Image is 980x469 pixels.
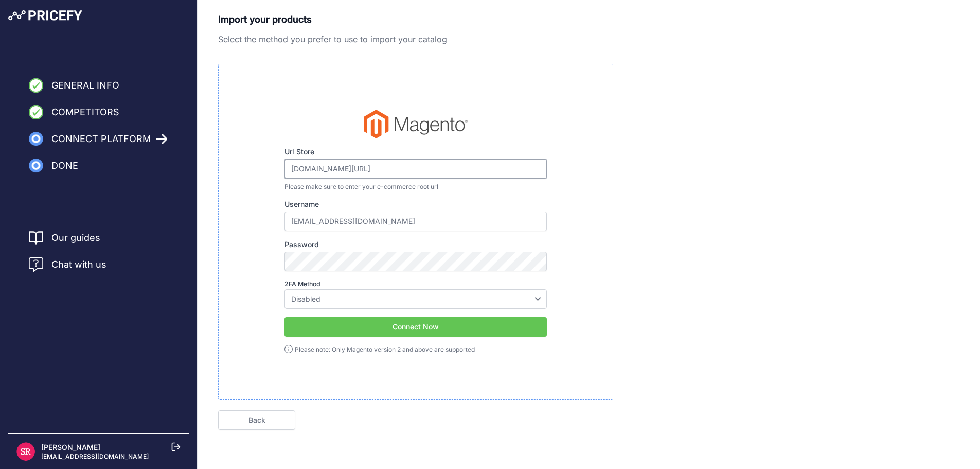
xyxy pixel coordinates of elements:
[218,410,295,430] a: Back
[51,105,119,119] span: Competitors
[295,345,475,354] div: Please note: Only Magento version 2 and above are supported
[284,280,547,289] label: 2FA Method
[51,231,100,245] a: Our guides
[41,453,149,461] p: [EMAIL_ADDRESS][DOMAIN_NAME]
[284,199,547,210] label: Username
[218,12,613,27] p: Import your products
[51,78,119,93] span: General Info
[8,10,82,21] img: Pricefy Logo
[51,257,106,272] span: Chat with us
[284,239,547,250] label: Password
[41,442,149,453] p: [PERSON_NAME]
[29,257,106,272] a: Chat with us
[284,183,547,191] div: Please make sure to enter your e-commerce root url
[51,159,78,173] span: Done
[284,159,547,179] input: https://www.storeurl.com
[218,33,613,45] p: Select the method you prefer to use to import your catalog
[51,132,151,146] span: Connect Platform
[284,147,547,157] label: Url Store
[284,317,547,337] button: Connect Now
